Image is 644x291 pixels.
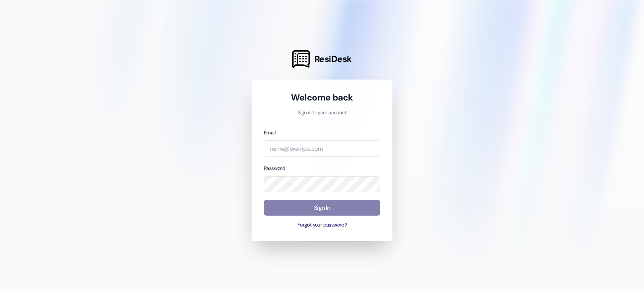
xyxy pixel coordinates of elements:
label: Email [264,129,275,136]
label: Password [264,165,285,172]
span: ResiDesk [314,53,352,65]
button: Forgot your password? [264,221,380,229]
h1: Welcome back [264,92,380,103]
button: Sign In [264,200,380,216]
input: name@example.com [264,140,380,157]
img: ResiDesk Logo [292,50,310,68]
p: Sign in to your account [264,109,380,117]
